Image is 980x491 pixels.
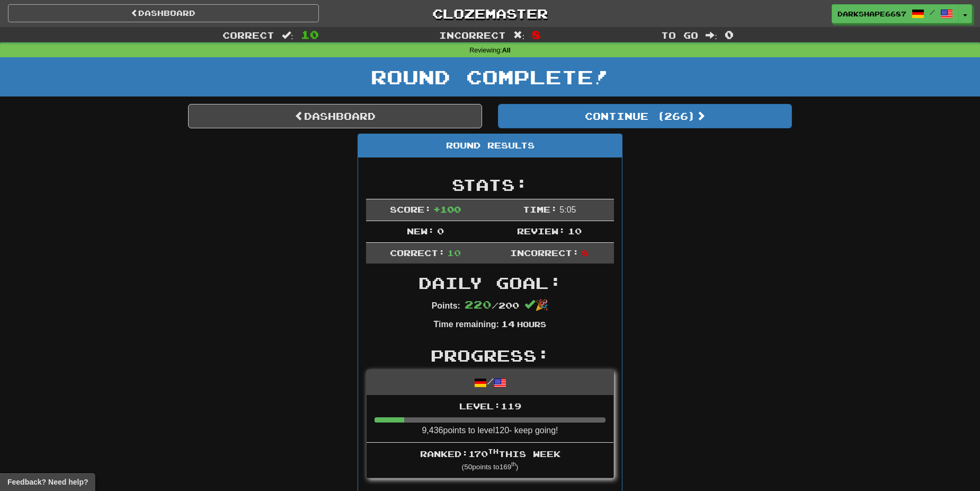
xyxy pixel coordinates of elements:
[367,395,613,443] li: 9,436 points to level 120 - keep going!
[8,4,319,22] a: Dashboard
[407,226,434,236] span: New:
[459,401,521,411] span: Level: 119
[335,4,646,23] a: Clozemaster
[502,47,511,54] strong: All
[434,320,499,329] strong: Time remaining:
[301,28,319,41] span: 10
[222,30,274,40] span: Correct
[465,300,519,310] span: / 200
[513,31,525,40] span: :
[437,226,444,236] span: 0
[432,301,460,310] strong: Points:
[447,248,461,258] span: 10
[366,176,614,194] h2: Stats:
[568,226,582,236] span: 10
[559,205,576,214] span: 5 : 0 5
[390,248,445,258] span: Correct:
[439,30,506,40] span: Incorrect
[282,31,293,40] span: :
[358,134,622,157] div: Round Results
[511,461,516,467] sup: th
[488,448,498,455] sup: th
[838,9,906,19] span: DarkShape6687
[367,370,613,395] div: /
[517,226,565,236] span: Review:
[523,204,557,214] span: Time:
[366,274,614,292] h2: Daily Goal:
[706,31,717,40] span: :
[390,204,431,214] span: Score:
[582,248,589,258] span: 8
[433,204,461,214] span: + 100
[7,477,88,487] span: Open feedback widget
[420,449,560,459] span: Ranked: 170 this week
[501,319,515,329] span: 14
[661,30,698,40] span: To go
[366,347,614,364] h2: Progress:
[462,463,519,471] small: ( 50 points to 169 )
[4,66,976,87] h1: Round Complete!
[465,298,492,311] span: 220
[498,104,792,128] button: Continue (266)
[517,320,546,329] small: Hours
[930,8,935,16] span: /
[532,28,541,41] span: 8
[832,4,959,23] a: DarkShape6687 /
[510,248,579,258] span: Incorrect:
[188,104,482,128] a: Dashboard
[524,299,548,311] span: 🎉
[725,28,734,41] span: 0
